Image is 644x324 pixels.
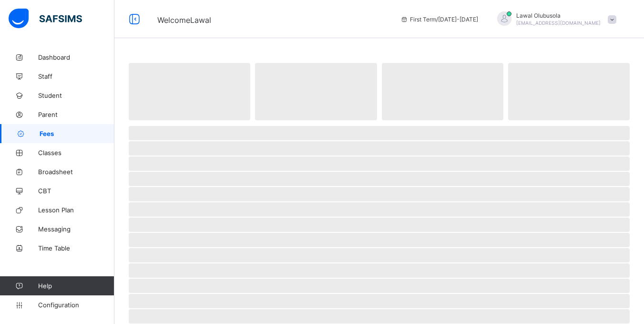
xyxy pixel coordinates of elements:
[38,187,114,195] span: CBT
[382,63,503,120] span: ‌
[38,73,114,80] span: Staff
[516,12,601,19] span: Lawal Olubusola
[38,225,114,233] span: Messaging
[129,141,630,156] span: ‌
[157,15,211,25] span: Welcome Lawal
[38,244,114,252] span: Time Table
[508,63,630,120] span: ‌
[38,168,114,176] span: Broadsheet
[488,11,621,27] div: LawalOlubusola
[38,149,114,157] span: Classes
[40,130,114,137] span: Fees
[255,63,377,120] span: ‌
[38,282,114,290] span: Help
[38,92,114,99] span: Student
[129,248,630,262] span: ‌
[129,218,630,232] span: ‌
[129,63,250,120] span: ‌
[38,206,114,214] span: Lesson Plan
[129,126,630,140] span: ‌
[129,202,630,217] span: ‌
[38,301,114,309] span: Configuration
[129,279,630,293] span: ‌
[129,309,630,324] span: ‌
[38,53,114,61] span: Dashboard
[129,294,630,308] span: ‌
[129,172,630,186] span: ‌
[9,9,82,29] img: safsims
[129,263,630,278] span: ‌
[516,20,601,26] span: [EMAIL_ADDRESS][DOMAIN_NAME]
[129,187,630,201] span: ‌
[129,233,630,247] span: ‌
[129,157,630,171] span: ‌
[400,16,478,23] span: session/term information
[38,111,114,118] span: Parent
